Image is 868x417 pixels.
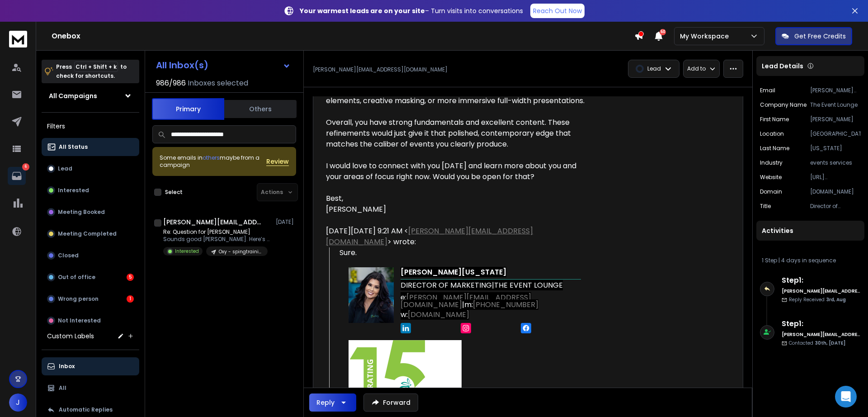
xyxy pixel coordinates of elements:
[42,120,139,133] h3: Filters
[22,163,29,171] p: 6
[316,398,335,407] div: Reply
[47,332,94,341] h3: Custom Labels
[9,393,27,412] button: J
[401,267,506,277] span: [PERSON_NAME][US_STATE]
[760,101,807,109] p: Company Name
[163,228,272,236] p: Re: Question for [PERSON_NAME]
[156,61,208,70] h1: All Inbox(s)
[42,268,139,286] button: Out of office5
[473,299,538,310] a: [PHONE_NUMBER]
[188,78,248,89] h3: Inboxes selected
[156,78,186,89] span: 986 / 986
[781,256,836,264] span: 4 days in sequence
[42,203,139,221] button: Meeting Booked
[127,295,134,303] div: 1
[401,309,408,320] span: w:
[810,188,861,195] p: [DOMAIN_NAME]
[760,174,782,181] p: website
[8,167,26,185] a: 6
[58,252,79,259] p: Closed
[401,292,406,303] span: e:
[58,208,105,216] p: Meeting Booked
[760,87,775,94] p: Email
[810,87,861,94] p: [PERSON_NAME][EMAIL_ADDRESS][DOMAIN_NAME]
[810,159,861,166] p: events services
[782,288,861,294] h6: [PERSON_NAME][EMAIL_ADDRESS][DOMAIN_NAME]
[810,145,861,152] p: [US_STATE]
[42,87,139,105] button: All Campaigns
[42,379,139,397] button: All
[815,340,845,346] span: 30th, [DATE]
[756,221,864,241] div: Activities
[401,280,563,290] span: |
[152,98,224,120] button: Primary
[794,32,846,41] p: Get Free Credits
[127,274,134,281] div: 5
[810,116,861,123] p: [PERSON_NAME]
[789,296,846,303] p: Reply Received
[165,189,183,196] label: Select
[219,248,262,255] p: Oxy - spingtraining - mkt sales ops
[760,159,783,166] p: industry
[461,323,471,333] img: The Event Lounge
[58,165,72,172] p: Lead
[59,143,88,151] p: All Status
[401,280,492,290] span: DIRECTOR OF MARKETING
[42,181,139,199] button: Interested
[42,246,139,265] button: Closed
[42,357,139,375] button: Inbox
[326,161,590,182] div: I would love to connect with you [DATE] and learn more about you and your areas of focus right no...
[326,226,533,247] a: [PERSON_NAME][EMAIL_ADDRESS][DOMAIN_NAME]
[464,299,473,310] span: m:
[58,295,99,303] p: Wrong person
[9,31,27,47] img: logo
[224,99,297,119] button: Others
[300,6,523,15] p: – Turn visits into conversations
[521,323,531,333] img: The Event Lounge
[59,384,66,392] p: All
[42,225,139,243] button: Meeting Completed
[826,296,846,303] span: 3rd, Aug
[401,292,531,310] a: [PERSON_NAME][EMAIL_ADDRESS][DOMAIN_NAME]
[300,6,425,15] strong: Your warmest leads are on your site
[163,218,263,227] h1: [PERSON_NAME][EMAIL_ADDRESS][DOMAIN_NAME]
[835,386,857,408] div: Open Intercom Messenger
[58,274,95,281] p: Out of office
[266,157,289,166] button: Review
[660,29,666,35] span: 50
[408,309,469,320] a: [DOMAIN_NAME]
[782,275,861,286] h6: Step 1 :
[494,280,563,290] span: THE EVENT LOUNGE
[309,393,356,412] button: Reply
[760,116,789,123] p: First Name
[810,203,861,210] p: Director of Marketing + Experience
[56,62,127,81] p: Press to check for shortcuts.
[59,406,113,413] p: Automatic Replies
[42,160,139,178] button: Lead
[762,256,777,264] span: 1 Step
[533,6,582,15] p: Reach Out Now
[175,248,199,255] p: Interested
[530,4,585,18] a: Reach Out Now
[810,101,861,109] p: The Event Lounge
[203,154,220,161] span: others
[762,62,803,71] p: Lead Details
[760,145,789,152] p: Last Name
[42,312,139,330] button: Not Interested
[647,65,661,72] p: Lead
[810,174,861,181] p: [URL][DOMAIN_NAME]
[49,91,97,100] h1: All Campaigns
[349,267,394,323] img: The Event Lounge
[58,317,101,324] p: Not Interested
[326,117,590,150] div: Overall, you have strong fundamentals and excellent content. These refinements would just give it...
[401,323,411,333] img: The Event Lounge
[762,257,859,264] div: |
[59,363,75,370] p: Inbox
[160,154,266,169] div: Some emails in maybe from a campaign
[276,218,296,226] p: [DATE]
[313,66,448,73] p: [PERSON_NAME][EMAIL_ADDRESS][DOMAIN_NAME]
